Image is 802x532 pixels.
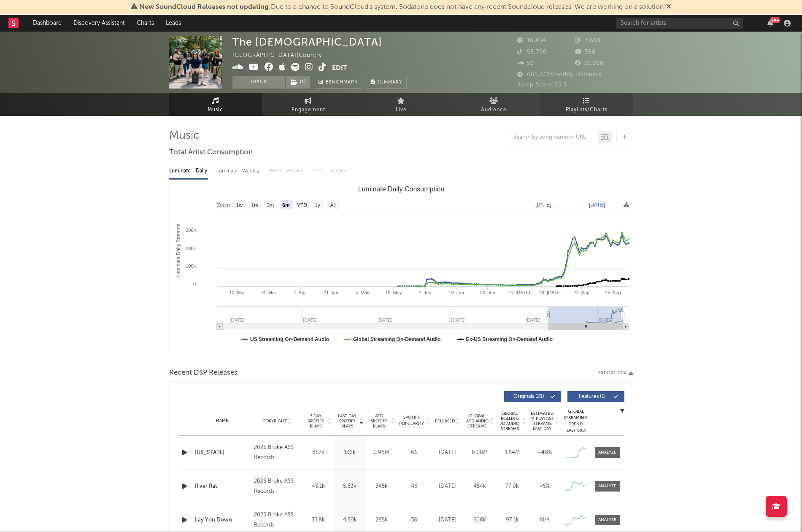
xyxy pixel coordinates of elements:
[575,49,596,55] span: 368
[282,202,289,208] text: 6m
[330,202,335,208] text: All
[254,476,300,497] div: 2025 Broke A$$ Records
[480,290,495,295] text: 30. Jun
[517,49,547,55] span: 58,700
[293,290,305,295] text: 7. Apr
[509,134,598,141] input: Search by song name or URL
[140,4,664,11] span: : Due to a change to SoundCloud's system, Sodatone does not have any recent Soundcloud releases. ...
[262,419,287,424] span: Copyright
[448,290,464,295] text: 16. Jun
[217,202,230,208] text: Zoom
[566,105,608,115] span: Playlists/Charts
[567,391,624,402] button: Features(1)
[336,449,364,457] div: 136k
[598,371,633,376] button: Export CSV
[573,290,589,295] text: 11. Aug
[358,185,444,193] text: Luminate Daily Consumption
[539,290,561,295] text: 28. [DATE]
[353,336,440,342] text: Global Streaming On-Demand Audio
[540,93,633,116] a: Playlists/Charts
[305,516,332,524] div: 35.8k
[368,516,395,524] div: 265k
[169,368,238,378] span: Recent DSP Releases
[466,336,553,342] text: Ex-US Streaming On-Demand Audio
[510,394,548,399] span: Originals ( 21 )
[385,290,402,295] text: 19. May
[400,482,429,491] div: 46
[250,336,329,342] text: US Streaming On-Demand Audio
[195,449,250,457] a: [US_STATE]
[229,290,245,295] text: 10. Mar
[368,414,390,429] span: ATD Spotify Plays
[498,482,527,491] div: 77.9k
[517,61,534,66] span: 50
[315,202,320,208] text: 1y
[531,482,559,491] div: <5%
[169,148,253,158] span: Total Artist Consumption
[286,76,310,89] button: (1)
[466,414,489,429] span: Global ATD Audio Streams
[481,105,507,115] span: Audience
[563,408,589,434] div: Global Streaming Trend (Last 60D)
[285,76,310,89] span: ( 1 )
[193,281,195,286] text: 0
[170,182,633,351] svg: Luminate Daily Consumption
[292,105,325,115] span: Engagement
[267,202,274,208] text: 3m
[324,290,338,295] text: 21. Apr
[368,482,395,491] div: 345k
[336,414,359,429] span: Last Day Spotify Plays
[575,202,580,208] text: →
[517,38,546,43] span: 16,454
[195,516,250,524] a: Lay You Down
[305,482,332,491] div: 43.1k
[355,93,448,116] a: Live
[433,449,462,457] div: [DATE]
[336,516,364,524] div: 4.59k
[466,516,494,524] div: 508k
[498,411,521,431] span: Global Rolling 7D Audio Streams
[262,93,355,116] a: Engagement
[531,516,559,524] div: N/A
[186,263,196,269] text: 100k
[326,78,358,88] span: Benchmark
[216,164,261,178] div: Luminate - Weekly
[616,18,743,29] input: Search for artists
[186,228,196,233] text: 300k
[531,449,559,457] div: ~ 40 %
[254,443,300,463] div: 2025 Broke A$$ Records
[305,414,327,429] span: 7 Day Spotify Plays
[232,51,332,61] div: [GEOGRAPHIC_DATA] | Country
[517,72,602,78] span: 605,001 Monthly Listeners
[131,15,160,32] a: Charts
[589,202,605,208] text: [DATE]
[195,482,250,491] a: River Rat
[336,482,364,491] div: 5.63k
[400,516,429,524] div: 38
[175,224,181,277] text: Luminate Daily Streams
[27,15,68,32] a: Dashboard
[254,510,300,530] div: 2025 Broke A$$ Records
[498,449,527,457] div: 1.54M
[297,202,307,208] text: YTD
[332,63,347,73] button: Edit
[186,246,196,251] text: 200k
[517,82,567,88] span: Jump Score: 95.3
[314,76,362,89] a: Benchmark
[448,93,540,116] a: Audience
[666,4,671,11] span: Dismiss
[400,449,429,457] div: 66
[232,36,382,48] div: The [DEMOGRAPHIC_DATA]
[767,20,773,27] button: 99+
[573,394,612,399] span: Features ( 1 )
[433,516,462,524] div: [DATE]
[195,418,250,424] div: Name
[140,4,269,11] span: New SoundCloud Releases not updating
[433,482,462,491] div: [DATE]
[355,290,370,295] text: 5. May
[466,482,494,491] div: 454k
[466,449,494,457] div: 6.08M
[435,419,455,424] span: Released
[169,164,208,178] div: Luminate - Daily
